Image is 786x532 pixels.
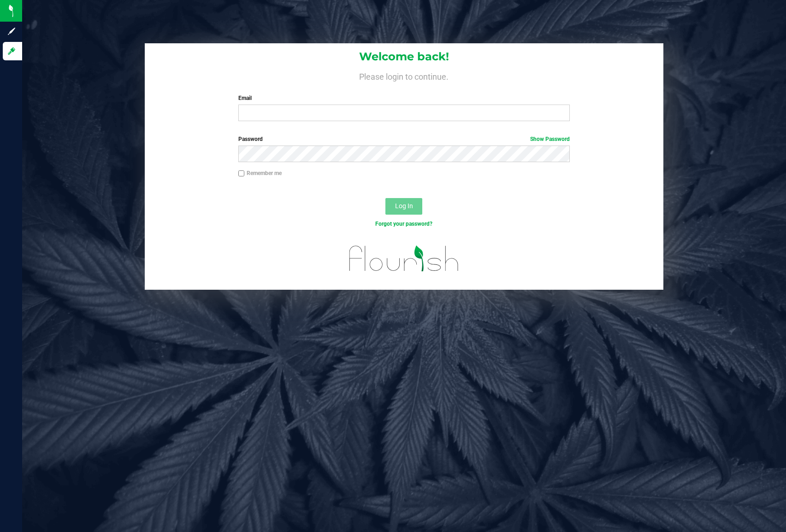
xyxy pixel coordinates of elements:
label: Remember me [238,169,282,177]
button: Log In [385,198,422,215]
input: Remember me [238,170,245,177]
span: Log In [395,202,413,210]
img: flourish_logo.svg [339,238,469,279]
a: Forgot your password? [375,221,432,227]
label: Email [238,94,570,102]
a: Show Password [530,136,570,142]
span: Password [238,136,263,142]
h4: Please login to continue. [145,70,663,81]
inline-svg: Sign up [7,27,16,36]
h1: Welcome back! [145,51,663,63]
inline-svg: Log in [7,47,16,56]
